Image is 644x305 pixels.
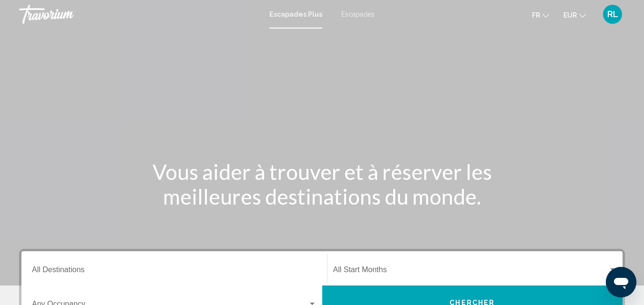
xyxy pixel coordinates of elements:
h1: Vous aider à trouver et à réserver les meilleures destinations du monde. [143,159,501,209]
button: Changer de langue [532,8,549,22]
button: Changer de devise [563,8,586,22]
iframe: Bouton de lancement de la fenêtre de messagerie [606,267,636,297]
a: Escapades Plus [269,10,322,18]
font: fr [532,11,540,19]
a: Escapades [341,10,375,18]
button: Menu utilisateur [600,4,625,24]
a: Travorium [19,5,260,24]
font: RL [607,9,618,19]
font: EUR [563,11,577,19]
